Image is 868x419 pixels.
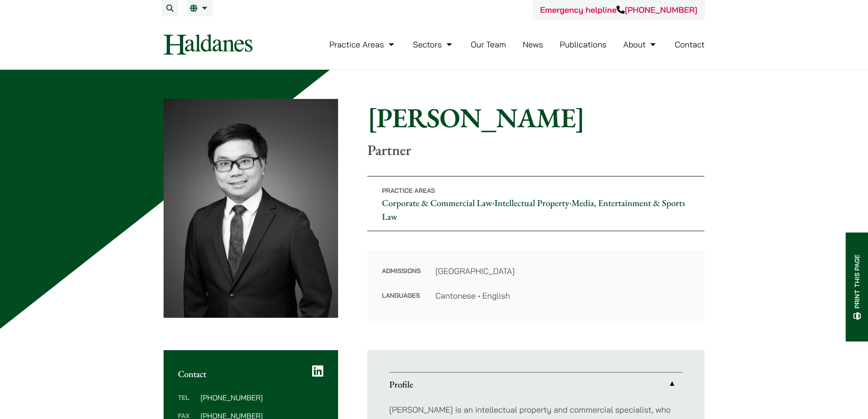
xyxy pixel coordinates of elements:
[382,197,685,222] a: Media, Entertainment & Sports Law
[523,39,543,50] a: News
[382,197,492,209] a: Corporate & Commercial Law
[471,39,506,50] a: Our Team
[367,101,704,134] h1: [PERSON_NAME]
[435,265,690,277] dd: [GEOGRAPHIC_DATA]
[435,290,690,302] dd: Cantonese • English
[190,5,210,12] a: EN
[200,394,324,401] dd: [PHONE_NUMBER]
[494,197,569,209] a: Intellectual Property
[382,265,421,290] dt: Admissions
[540,5,697,15] a: Emergency helpline[PHONE_NUMBER]
[623,39,658,50] a: About
[312,365,324,378] a: LinkedIn
[367,176,704,231] p: • •
[382,186,435,195] span: Practice Areas
[382,290,421,302] dt: Languages
[329,39,396,50] a: Practice Areas
[675,39,705,50] a: Contact
[178,368,324,379] h2: Contact
[367,141,704,159] p: Partner
[560,39,607,50] a: Publications
[389,372,683,396] a: Profile
[178,394,197,412] dt: Tel
[164,34,252,55] img: Logo of Haldanes
[413,39,454,50] a: Sectors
